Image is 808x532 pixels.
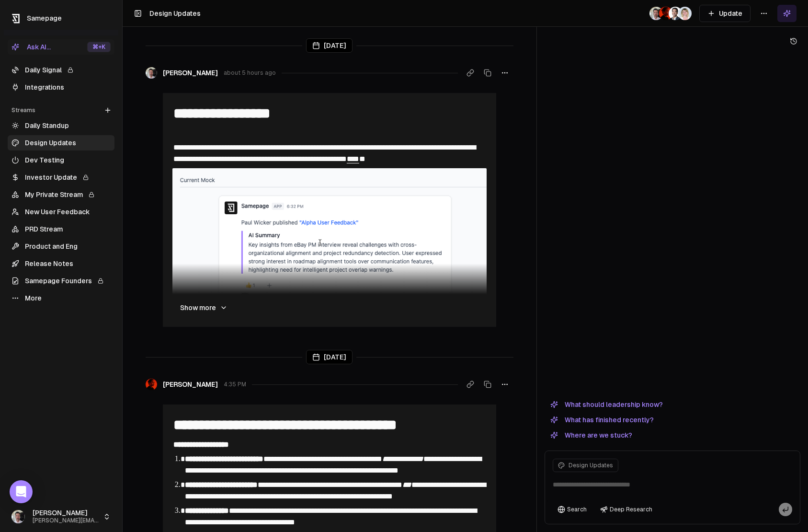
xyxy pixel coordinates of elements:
button: Search [553,503,592,516]
span: 4:35 PM [224,381,246,388]
button: Update [699,5,751,22]
button: Deep Research [595,503,657,516]
span: [PERSON_NAME] [163,68,218,78]
img: _image [659,7,672,20]
div: [DATE] [306,38,353,53]
button: Ask AI...⌘+K [8,39,114,55]
a: PRD Stream [8,221,114,237]
img: _image [146,379,157,390]
a: Design Updates [8,135,114,150]
div: ⌘ +K [87,42,111,52]
span: about 5 hours ago [224,69,276,77]
button: What has finished recently? [545,414,660,426]
a: My Private Stream [8,187,114,202]
button: Show more [172,298,235,317]
button: Where are we stuck? [545,429,638,441]
button: What should leadership know? [545,399,669,410]
span: Design Updates [149,10,201,17]
a: More [8,290,114,306]
a: Daily Standup [8,118,114,133]
span: [PERSON_NAME] [163,380,218,389]
img: _image [678,7,692,20]
img: 2025-08-20_14-07-24.png [172,168,487,319]
a: New User Feedback [8,204,114,220]
a: Daily Signal [8,62,114,78]
img: _image [669,7,682,20]
div: Open Intercom Messenger [10,480,33,503]
a: Integrations [8,80,114,95]
a: Samepage Founders [8,273,114,289]
span: Design Updates [569,462,613,469]
div: [DATE] [306,350,353,364]
span: Samepage [27,14,62,22]
span: [PERSON_NAME][EMAIL_ADDRESS] [33,517,99,524]
a: Release Notes [8,256,114,271]
div: Streams [8,103,114,118]
a: Dev Testing [8,152,114,168]
a: Product and Eng [8,239,114,254]
img: _image [11,510,25,523]
img: _image [649,7,663,20]
span: [PERSON_NAME] [33,509,99,518]
button: [PERSON_NAME][PERSON_NAME][EMAIL_ADDRESS] [8,505,114,528]
div: Ask AI... [11,42,51,52]
a: Investor Update [8,170,114,185]
img: _image [146,67,157,79]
